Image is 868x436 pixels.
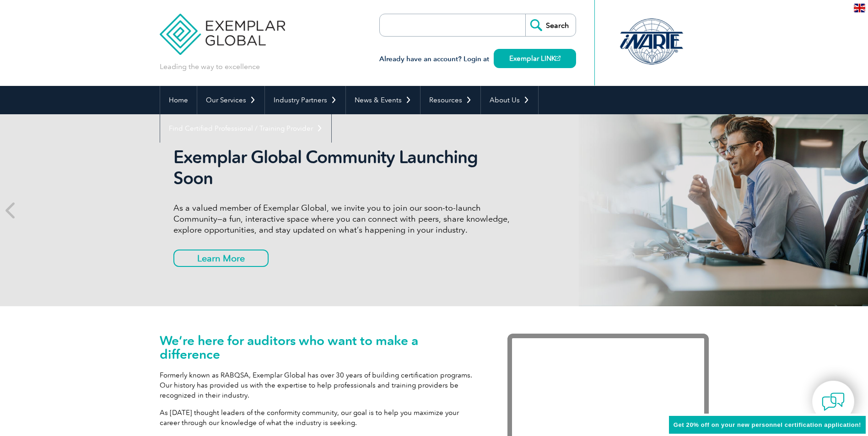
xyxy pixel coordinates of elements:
a: Our Services [197,86,264,114]
input: Search [525,14,576,36]
a: Exemplar LINK [494,49,576,68]
p: Formerly known as RABQSA, Exemplar Global has over 30 years of building certification programs. O... [160,370,480,400]
img: en [854,4,865,12]
h1: We’re here for auditors who want to make a difference [160,334,480,361]
a: News & Events [346,86,420,114]
p: As a valued member of Exemplar Global, we invite you to join our soon-to-launch Community—a fun, ... [173,202,517,235]
img: open_square.png [555,56,561,61]
a: Learn More [173,250,269,267]
p: As [DATE] thought leaders of the conformity community, our goal is to help you maximize your care... [160,408,480,428]
h2: Exemplar Global Community Launching Soon [173,147,517,189]
p: Leading the way to excellence [160,62,260,72]
a: Find Certified Professional / Training Provider [160,114,331,143]
a: Home [160,86,197,114]
h3: Already have an account? Login at [379,53,576,65]
a: Resources [421,86,480,114]
img: contact-chat.png [822,390,845,413]
a: Industry Partners [265,86,345,114]
span: Get 20% off on your new personnel certification application! [674,421,861,428]
a: About Us [481,86,538,114]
